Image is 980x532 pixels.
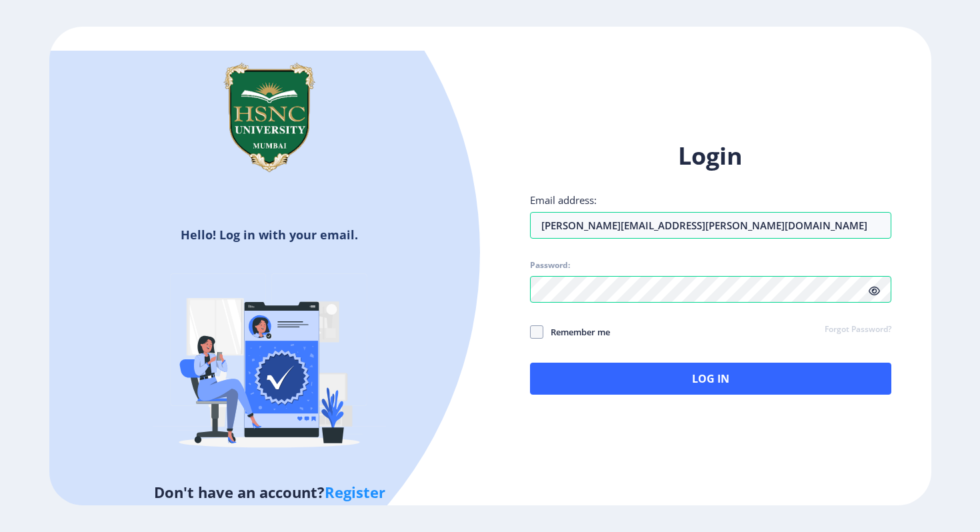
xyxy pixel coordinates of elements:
[530,260,570,271] label: Password:
[153,248,386,481] img: Verified-rafiki.svg
[530,212,891,239] input: Email address
[530,363,891,395] button: Log In
[59,481,481,503] h5: Don't have an account?
[825,324,891,336] a: Forgot Password?
[203,51,336,184] img: hsnc.png
[325,482,385,502] a: Register
[530,140,891,172] h1: Login
[543,324,610,340] span: Remember me
[530,193,597,207] label: Email address:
